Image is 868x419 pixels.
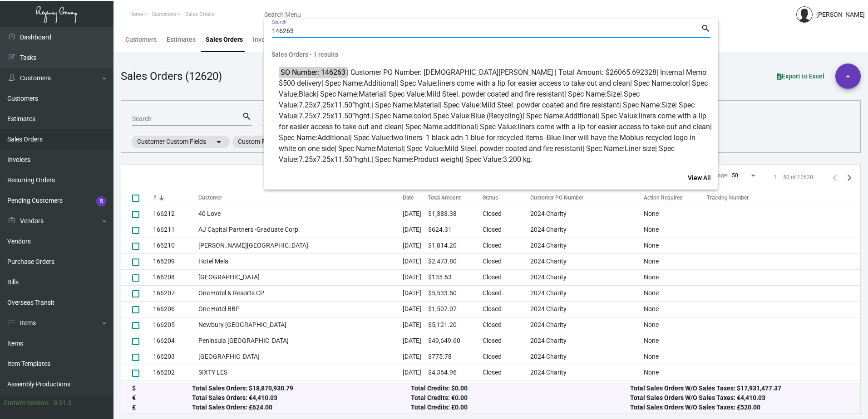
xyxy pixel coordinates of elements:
span: Additional [565,112,597,120]
span: 7.25x7.25x11.50”hght. [299,101,371,109]
span: View All [688,174,711,181]
span: Black [299,90,316,98]
span: Size [607,90,620,98]
span: Material [359,90,385,98]
span: Size [661,101,675,109]
span: Additional [364,79,396,88]
span: Material [414,101,440,109]
span: 7.25x7.25x11.50”hght. [299,155,371,164]
mark: SO Number: 146263 [279,67,346,78]
span: two liners- 1 black adn 1 blue for recycled items -Blue liner will have the Mobius recycled logo ... [279,133,695,153]
div: Current version: [4,398,50,408]
span: additional [444,122,476,131]
span: Additional [317,133,350,142]
div: 0.51.2 [54,398,72,408]
span: Mild Steel. powder coated and fire resistant [444,144,582,153]
span: color [414,112,429,120]
mat-icon: search [701,23,710,34]
span: Liner size [625,144,655,153]
span: Mild Steel. powder coated and fire resistant [426,90,564,98]
span: Material [377,144,403,153]
span: liners come with a lip for easier access to take out and clean [518,122,710,131]
span: Product weight [414,155,462,164]
span: 7.25x7.25x11.50”hght. [299,112,371,120]
span: Mild Steel. powder coated and fire resistant [481,101,619,109]
span: Sales Orders - 1 results [264,46,718,63]
span: liners come with a lip for easier access to take out and clean [438,79,630,88]
span: color [672,79,688,88]
span: Blue (Recycling) [471,112,523,120]
span: | Customer PO Number: [DEMOGRAPHIC_DATA][PERSON_NAME] | Total Amount: $26065.692328 | Internal Me... [279,67,714,165]
span: 3.200 kg. [503,155,533,164]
